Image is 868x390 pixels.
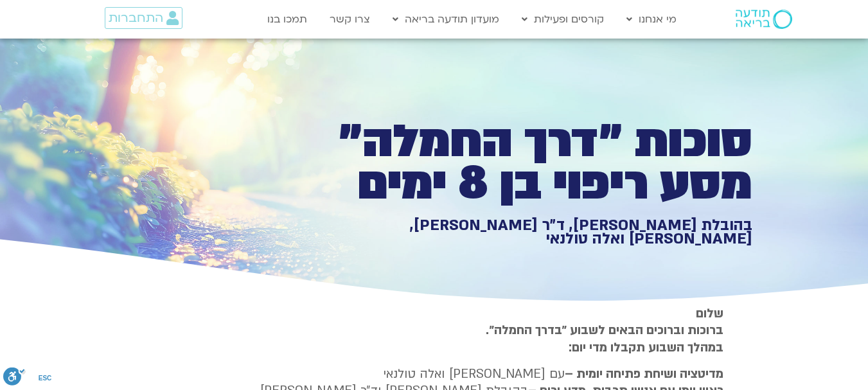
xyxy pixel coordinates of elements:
h1: סוכות ״דרך החמלה״ מסע ריפוי בן 8 ימים [307,121,752,205]
img: תודעה בריאה [736,10,792,29]
strong: שלום [696,305,723,322]
a: צרו קשר [323,7,376,31]
a: מועדון תודעה בריאה [386,7,506,31]
strong: מדיטציה ושיחת פתיחה יומית – [565,366,723,382]
a: תמכו בנו [261,7,314,31]
a: קורסים ופעילות [515,7,610,31]
span: התחברות [109,11,163,25]
a: התחברות [105,7,182,29]
strong: ברוכות וברוכים הבאים לשבוע ״בדרך החמלה״. במהלך השבוע תקבלו מדי יום: [486,322,723,355]
a: מי אנחנו [620,7,683,31]
h1: בהובלת [PERSON_NAME], ד״ר [PERSON_NAME], [PERSON_NAME] ואלה טולנאי [307,218,752,246]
